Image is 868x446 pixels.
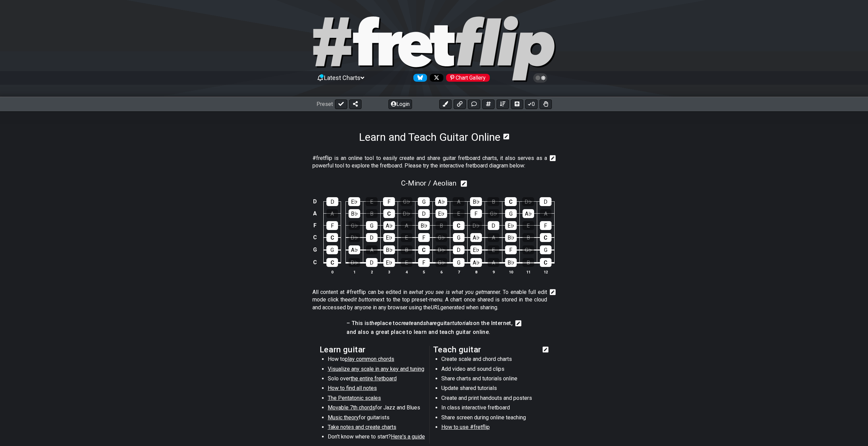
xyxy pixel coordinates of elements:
span: the entire fretboard [351,375,397,382]
li: for guitarists [328,414,425,423]
th: 10 [502,269,519,276]
div: G [326,245,338,254]
em: create [398,320,413,326]
li: In class interactive fretboard [441,404,539,414]
td: G [311,243,319,256]
div: A [366,245,378,254]
th: 0 [324,269,341,276]
div: A [401,221,412,230]
div: A♭ [435,197,447,206]
em: what you see is what you get [412,289,483,295]
li: Create and print handouts and posters [441,394,539,404]
button: Share Preset [349,99,362,109]
span: play common chords [345,356,394,362]
div: E [401,233,412,242]
button: Add media link [454,99,466,109]
button: Login [388,99,412,109]
i: Edit [550,154,556,163]
div: B♭ [505,258,517,267]
th: 11 [519,269,537,276]
span: C - Minor / Aeolian [401,179,456,187]
div: B [436,221,447,230]
div: E♭ [348,197,360,206]
i: Edit [550,288,556,297]
li: Update shared tutorials [441,384,539,394]
th: 3 [380,269,398,276]
div: G♭ [400,197,412,206]
div: C [453,221,465,230]
th: 1 [345,269,363,276]
div: F [418,233,430,242]
i: Edit [515,320,521,328]
div: A♭ [523,209,534,218]
span: Visualize any scale in any key and tuning [328,366,424,372]
div: B [487,197,499,206]
div: G♭ [523,245,534,254]
div: D [366,258,378,267]
span: The Pentatonic scales [328,395,381,401]
div: C [383,209,395,218]
th: 4 [398,269,415,276]
em: the [369,320,377,326]
span: Preset [317,101,333,107]
div: B♭ [418,221,430,230]
p: All content at #fretflip can be edited in a manner. To enable full edit mode click the next to th... [312,288,547,311]
div: B♭ [349,209,360,218]
div: B [523,258,534,267]
div: E [366,197,378,206]
h1: Click to edit [359,131,500,144]
div: G♭ [436,233,447,242]
div: D [326,197,338,206]
button: Done edit! [335,99,347,109]
th: 7 [450,269,467,276]
i: Edit [543,346,549,354]
div: A♭ [470,233,482,242]
td: C [311,256,319,269]
button: Toggle Dexterity for all fretkits [540,99,552,109]
div: D♭ [349,258,360,267]
div: E♭ [383,258,395,267]
div: D [453,245,465,254]
th: 6 [432,269,450,276]
span: Take notes and create charts [328,424,396,430]
li: How to [328,355,425,365]
li: Add video and sound clips [441,365,539,375]
td: D [311,195,319,207]
span: Toggle light / dark theme [536,75,544,81]
em: tutorials [452,320,473,326]
div: G [453,258,465,267]
p: #fretflip is an online tool to easily create and share guitar fretboard charts, it also serves as... [312,154,547,170]
div: B [523,233,534,242]
div: C [418,245,430,254]
div: E♭ [470,245,482,254]
div: C [326,258,338,267]
div: A [326,209,338,218]
div: D [488,221,499,230]
div: C [540,233,551,242]
span: How to find all notes [328,385,377,391]
h4: – This is place to and guitar on the Internet, [347,320,513,327]
span: Click to edit [312,154,547,170]
div: B [401,245,412,254]
div: A [488,233,499,242]
td: C [311,231,319,244]
div: D♭ [436,245,447,254]
li: Solo over [328,375,425,384]
div: F [383,197,395,206]
span: Click to edit [347,320,513,338]
h4: and also a great place to learn and teach guitar online. [347,328,513,336]
a: #fretflip at Pinterest [443,74,490,82]
div: F [470,209,482,218]
span: Movable 7th chords [328,404,375,411]
div: B [366,209,378,218]
div: D♭ [401,209,412,218]
td: A [311,207,319,219]
div: B♭ [505,233,517,242]
div: F [540,221,551,230]
div: G♭ [488,209,499,218]
div: D♭ [522,197,534,206]
button: 0 [525,99,538,109]
div: E [488,245,499,254]
span: Click to edit [320,346,540,444]
div: B♭ [470,197,482,206]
